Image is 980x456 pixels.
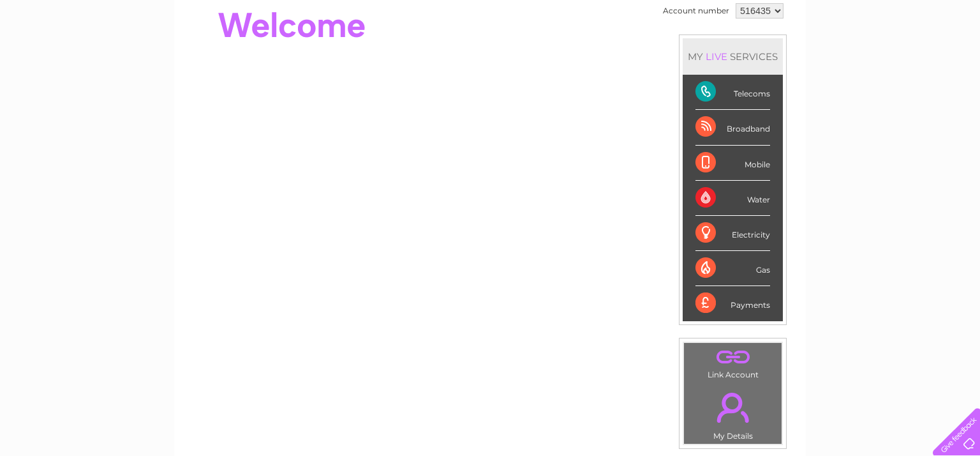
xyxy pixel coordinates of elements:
div: LIVE [703,50,730,63]
div: Gas [695,251,770,286]
a: Log out [938,54,968,64]
a: 0333 014 3131 [739,6,828,22]
div: Payments [695,286,770,321]
div: Broadband [695,110,770,145]
div: Electricity [695,216,770,251]
a: Blog [869,54,887,64]
a: Energy [787,54,815,64]
td: Link Account [683,342,782,383]
a: Water [755,54,780,64]
a: Contact [895,54,926,64]
a: . [687,346,778,369]
td: My Details [683,382,782,445]
a: . [687,385,778,430]
div: Mobile [695,146,770,181]
a: Telecoms [823,54,861,64]
img: logo.png [34,33,100,72]
div: Telecoms [695,75,770,110]
div: Water [695,181,770,216]
div: MY SERVICES [683,38,783,75]
div: Clear Business is a trading name of Verastar Limited (registered in [GEOGRAPHIC_DATA] No. 3667643... [189,7,792,62]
